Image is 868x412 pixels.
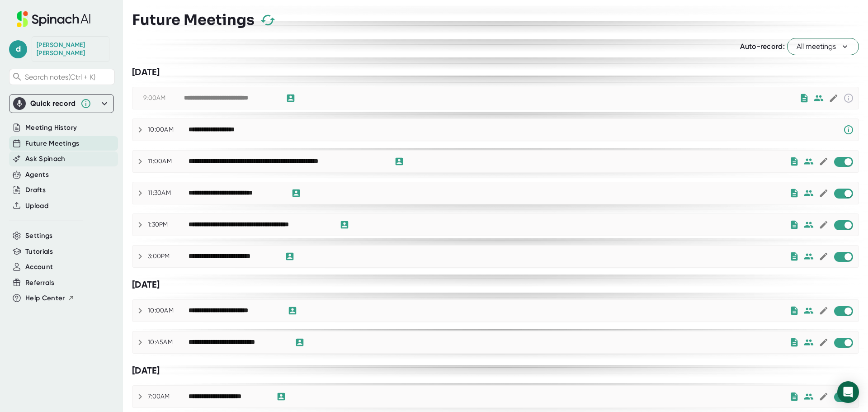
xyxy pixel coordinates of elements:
span: d [9,40,27,58]
div: 3:00PM [148,252,189,260]
button: Account [25,262,53,272]
button: Tutorials [25,246,53,257]
span: Search notes (Ctrl + K) [25,73,95,81]
div: [DATE] [132,365,859,376]
div: 1:30PM [148,221,189,229]
div: Quick record [30,99,76,108]
div: 10:00AM [148,126,189,134]
div: Open Intercom Messenger [837,381,859,403]
div: [DATE] [132,279,859,290]
svg: Spinach requires a video conference link. [843,124,854,135]
h3: Future Meetings [132,11,255,28]
div: 10:00AM [148,307,189,315]
div: Daniel Sabet [37,41,104,57]
div: 7:00AM [148,393,189,401]
button: All meetings [787,38,859,55]
div: [DATE] [132,66,859,78]
span: Help Center [25,293,65,303]
span: Auto-record: [740,42,785,51]
button: Help Center [25,293,75,303]
div: 11:00AM [148,157,189,166]
div: 11:30AM [148,189,189,197]
button: Future Meetings [25,138,79,149]
div: Quick record [13,95,110,113]
svg: This event has already passed [843,93,854,104]
div: 9:00AM [143,94,184,102]
button: Referrals [25,278,54,288]
button: Upload [25,201,48,211]
button: Settings [25,231,53,241]
button: Drafts [25,185,46,195]
button: Ask Spinach [25,154,66,164]
div: 10:45AM [148,338,189,346]
span: All meetings [797,41,849,52]
button: Agents [25,170,49,180]
button: Meeting History [25,123,77,133]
